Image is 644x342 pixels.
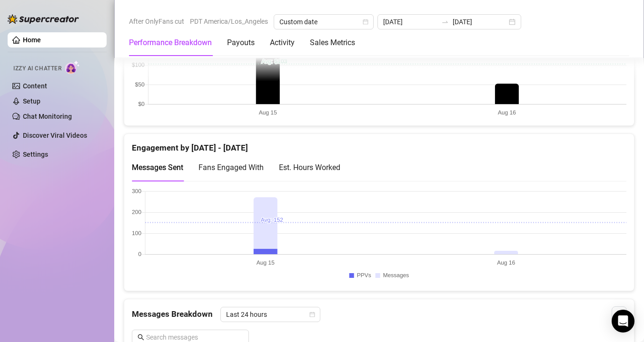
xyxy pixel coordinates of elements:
a: Content [23,82,47,90]
div: Open Intercom Messenger [612,310,634,332]
a: Discover Viral Videos [23,132,87,139]
span: swap-right [441,18,449,26]
img: AI Chatter [65,60,80,74]
span: Messages Sent [132,163,183,172]
span: Custom date [279,15,368,29]
span: Fans Engaged With [198,163,264,172]
div: Est. Hours Worked [279,161,340,173]
div: Activity [270,37,295,48]
a: Chat Monitoring [23,113,72,120]
input: Start date [383,17,437,27]
div: Engagement by [DATE] - [DATE] [132,134,626,154]
span: PDT America/Los_Angeles [190,14,268,28]
span: calendar [363,19,368,25]
span: calendar [309,312,315,317]
div: Performance Breakdown [129,37,212,48]
span: search [138,334,144,341]
a: Setup [23,97,40,105]
a: Home [23,36,41,44]
img: logo-BBDzfeDw.svg [8,14,79,24]
div: Messages Breakdown [132,307,626,322]
span: Izzy AI Chatter [13,64,61,73]
a: Settings [23,151,48,158]
span: to [441,18,449,26]
div: Payouts [227,37,255,48]
input: End date [453,17,507,27]
span: After OnlyFans cut [129,14,184,28]
div: Sales Metrics [310,37,355,48]
span: Last 24 hours [226,307,315,322]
